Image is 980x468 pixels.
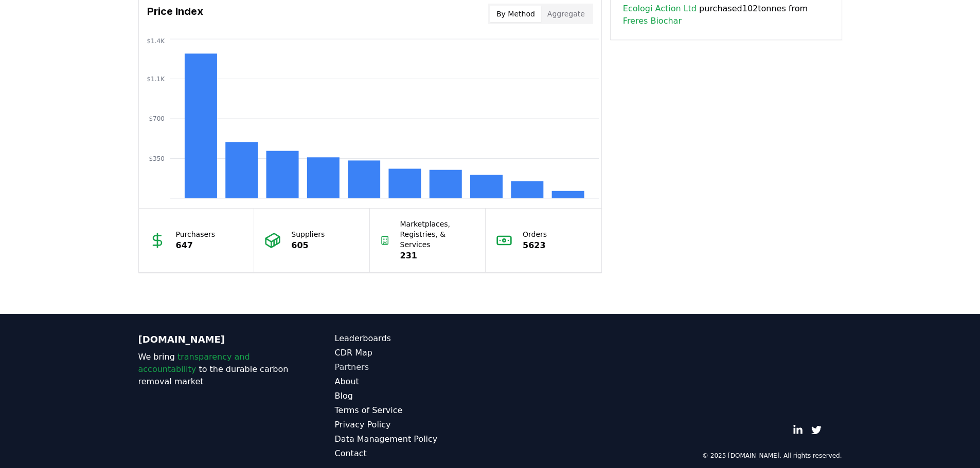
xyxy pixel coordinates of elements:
[291,239,325,252] p: 605
[149,155,165,162] tspan: $350
[147,4,203,24] h3: Price Index
[335,361,490,373] a: Partners
[335,376,490,388] a: About
[176,229,216,239] p: Purchasers
[400,219,475,250] p: Marketplaces, Registries, & Services
[811,425,822,435] a: Twitter
[335,332,490,345] a: Leaderboards
[623,15,682,27] a: Freres Biochar
[541,6,591,22] button: Aggregate
[147,38,165,45] tspan: $1.4K
[523,239,547,252] p: 5623
[335,433,490,445] a: Data Management Policy
[138,332,294,347] p: [DOMAIN_NAME]
[623,3,829,27] span: purchased 102 tonnes from
[793,425,803,435] a: LinkedIn
[335,447,490,460] a: Contact
[149,115,165,122] tspan: $700
[335,390,490,402] a: Blog
[623,3,697,15] a: Ecologi Action Ltd
[702,452,842,460] p: © 2025 [DOMAIN_NAME]. All rights reserved.
[400,250,475,262] p: 231
[147,76,165,83] tspan: $1.1K
[490,6,541,22] button: By Method
[335,404,490,417] a: Terms of Service
[291,229,325,239] p: Suppliers
[138,352,250,374] span: transparency and accountability
[523,229,547,239] p: Orders
[138,351,294,388] p: We bring to the durable carbon removal market
[335,347,490,359] a: CDR Map
[335,419,490,431] a: Privacy Policy
[176,239,216,252] p: 647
